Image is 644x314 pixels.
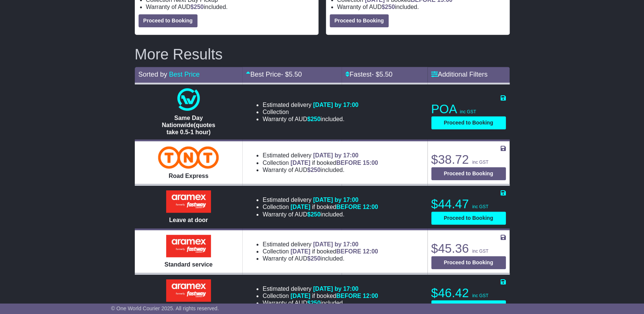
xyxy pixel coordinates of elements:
li: Collection [262,159,378,166]
span: [DATE] by 17:00 [313,241,358,247]
li: Collection [262,203,378,210]
li: Collection [262,292,378,299]
span: [DATE] [290,248,310,255]
a: Best Price [169,71,200,78]
span: $ [307,211,321,218]
span: 250 [311,116,321,122]
li: Warranty of AUD included. [146,3,315,10]
img: Aramex: Standard service [166,235,211,257]
span: 15:00 [363,160,378,166]
span: inc GST [472,249,488,254]
span: Same Day Nationwide(quotes take 0.5-1 hour) [162,115,215,135]
li: Warranty of AUD included. [262,255,378,262]
p: $45.36 [431,241,506,256]
span: if booked [290,204,378,210]
img: TNT Domestic: Road Express [158,146,219,169]
span: if booked [290,293,378,299]
button: Proceed to Booking [139,14,197,27]
button: Proceed to Booking [330,14,389,27]
span: $ [382,4,395,10]
span: [DATE] [290,204,310,210]
span: 12:00 [363,248,378,255]
span: [DATE] [290,160,310,166]
span: inc GST [460,109,476,114]
p: $38.72 [431,152,506,167]
span: 12:00 [363,293,378,299]
a: Best Price- $5.50 [246,71,302,78]
span: © One World Courier 2025. All rights reserved. [111,305,219,311]
li: Estimated delivery [262,241,378,248]
span: Sorted by [139,71,167,78]
span: 12:00 [363,204,378,210]
span: 5.50 [379,71,392,78]
span: BEFORE [336,160,361,166]
span: 5.50 [289,71,302,78]
span: Road Express [169,173,209,179]
span: Leave at door [169,217,208,223]
li: Estimated delivery [262,196,378,203]
img: Aramex: Signature required [166,279,211,302]
span: 250 [311,211,321,218]
li: Warranty of AUD included. [262,299,378,307]
span: $ [307,255,321,262]
span: if booked [290,248,378,255]
img: One World Courier: Same Day Nationwide(quotes take 0.5-1 hour) [177,88,200,111]
span: BEFORE [336,248,361,255]
span: if booked [290,160,378,166]
h2: More Results [135,46,510,62]
li: Estimated delivery [262,152,378,159]
span: [DATE] by 17:00 [313,197,358,203]
a: Fastest- $5.50 [345,71,392,78]
span: BEFORE [336,293,361,299]
a: Additional Filters [431,71,488,78]
span: 250 [311,255,321,262]
span: 250 [194,4,204,10]
li: Warranty of AUD included. [262,116,358,123]
span: BEFORE [336,204,361,210]
span: [DATE] by 17:00 [313,152,358,158]
span: [DATE] [290,293,310,299]
li: Estimated delivery [262,101,358,108]
span: 250 [311,300,321,306]
span: $ [307,167,321,173]
span: Standard service [164,261,212,268]
img: Aramex: Leave at door [166,190,211,213]
li: Collection [262,108,358,116]
span: 250 [311,167,321,173]
span: 250 [385,4,395,10]
span: - $ [281,71,302,78]
span: $ [307,300,321,306]
span: inc GST [472,204,488,209]
li: Warranty of AUD included. [337,3,506,10]
span: inc GST [472,293,488,298]
li: Warranty of AUD included. [262,211,378,218]
li: Warranty of AUD included. [262,166,378,173]
button: Proceed to Booking [431,116,506,129]
button: Proceed to Booking [431,256,506,269]
span: $ [190,4,204,10]
span: $ [307,116,321,122]
li: Estimated delivery [262,285,378,292]
p: $44.47 [431,197,506,212]
span: [DATE] by 17:00 [313,102,358,108]
p: $46.42 [431,286,506,301]
li: Collection [262,248,378,255]
button: Proceed to Booking [431,212,506,225]
button: Proceed to Booking [431,167,506,180]
p: POA [431,102,506,117]
span: [DATE] by 17:00 [313,286,358,292]
button: Proceed to Booking [431,300,506,313]
span: inc GST [472,160,488,165]
span: - $ [371,71,392,78]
